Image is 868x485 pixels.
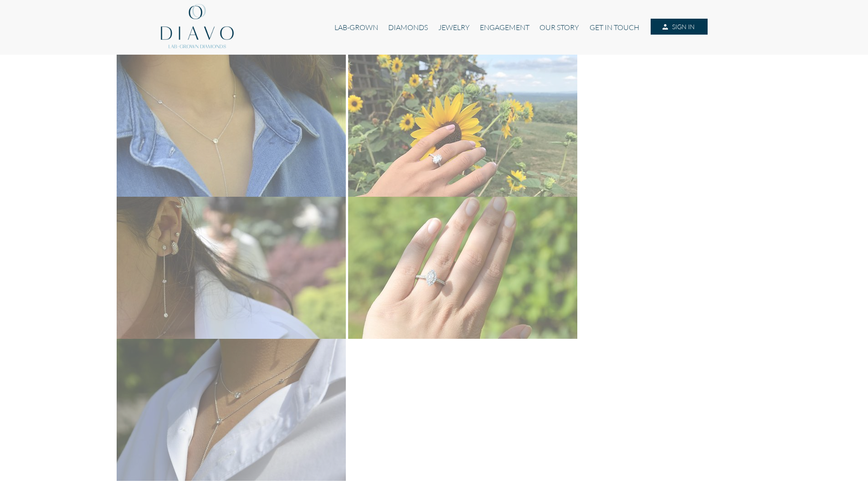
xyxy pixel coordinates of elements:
a: JEWELRY [433,19,474,36]
img: Diavo Lab-grown diamond ring [348,55,577,197]
a: ENGAGEMENT [475,19,534,36]
a: LAB-GROWN [329,19,383,36]
img: Diavo Lab-grown diamond earrings [117,197,346,339]
a: SIGN IN [651,19,707,35]
img: Diavo Lab-grown diamond necklace [117,55,346,197]
a: DIAMONDS [383,19,433,36]
a: OUR STORY [534,19,584,36]
a: GET IN TOUCH [585,19,644,36]
img: Diavo Lab-grown diamond necklace [117,339,346,481]
img: Diavo Lab-grown diamond Ring [348,197,577,339]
